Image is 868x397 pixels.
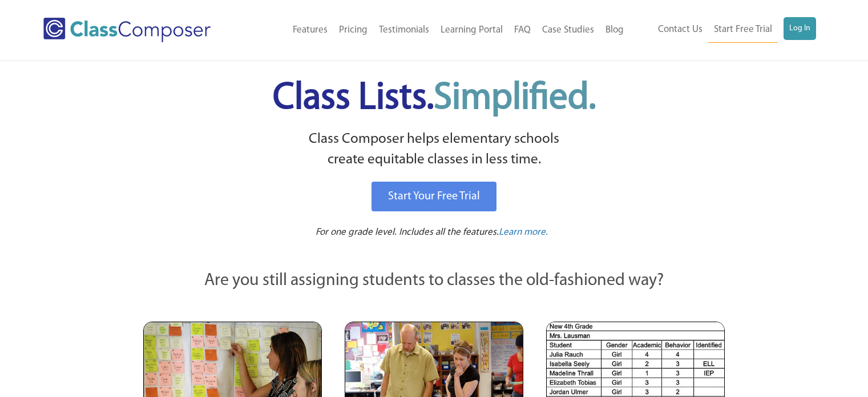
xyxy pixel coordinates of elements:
a: Pricing [333,18,373,43]
a: Learn more. [499,226,548,240]
img: Class Composer [43,18,211,42]
nav: Header Menu [247,18,629,43]
a: Learning Portal [435,18,508,43]
a: FAQ [508,18,536,43]
a: Start Free Trial [708,17,778,43]
a: Start Your Free Trial [372,182,496,211]
span: Learn more. [499,227,548,237]
span: Start Your Free Trial [388,191,480,202]
span: Simplified. [434,80,596,117]
span: For one grade level. Includes all the features. [316,227,499,237]
a: Blog [600,18,629,43]
a: Case Studies [536,18,600,43]
a: Features [287,18,333,43]
a: Log In [784,17,816,40]
a: Contact Us [652,17,708,42]
nav: Header Menu [629,17,816,43]
a: Testimonials [373,18,435,43]
p: Class Composer helps elementary schools create equitable classes in less time. [142,129,727,171]
span: Class Lists. [273,80,596,117]
p: Are you still assigning students to classes the old-fashioned way? [143,268,725,294]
